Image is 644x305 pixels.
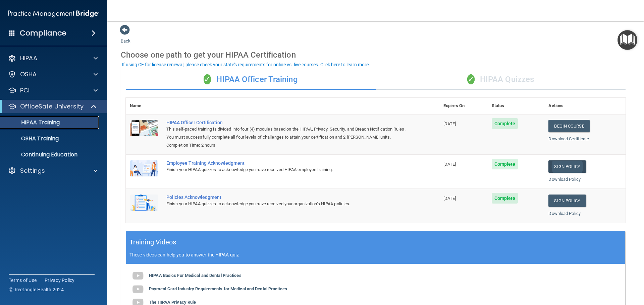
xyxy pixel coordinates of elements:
a: HIPAA Officer Certification [166,120,406,125]
div: This self-paced training is divided into four (4) modules based on the HIPAA, Privacy, Security, ... [166,125,406,141]
b: Payment Card Industry Requirements for Medical and Dental Practices [149,286,287,291]
th: Expires On [439,98,488,114]
h4: Compliance [20,28,66,38]
div: Choose one path to get your HIPAA Certification [121,45,631,65]
img: gray_youtube_icon.38fcd6cc.png [131,269,145,283]
b: HIPAA Basics For Medical and Dental Practices [149,273,241,278]
a: Privacy Policy [45,277,75,284]
div: HIPAA Officer Training [126,70,376,90]
th: Name [126,98,162,114]
p: OfficeSafe University [20,102,84,110]
div: Policies Acknowledgment [166,195,406,200]
span: Ⓒ Rectangle Health 2024 [9,286,64,293]
img: gray_youtube_icon.38fcd6cc.png [131,283,145,296]
div: Finish your HIPAA quizzes to acknowledge you have received your organization’s HIPAA policies. [166,200,406,208]
th: Status [488,98,545,114]
a: PCI [8,86,98,94]
div: Completion Time: 2 hours [166,141,406,149]
a: Begin Course [548,120,589,132]
span: [DATE] [443,162,456,167]
div: HIPAA Quizzes [376,70,626,90]
p: OSHA Training [4,135,59,142]
p: Settings [20,167,45,175]
a: Download Policy [548,177,581,182]
a: Sign Policy [548,195,586,207]
th: Actions [544,98,626,114]
a: Back [121,30,130,44]
a: OfficeSafe University [8,102,97,110]
div: Employee Training Acknowledgment [166,160,406,166]
p: HIPAA [20,54,37,62]
span: Complete [492,159,518,169]
a: Download Policy [548,211,581,216]
a: OSHA [8,70,98,78]
p: PCI [20,86,30,94]
span: ✓ [204,74,211,84]
div: Finish your HIPAA quizzes to acknowledge you have received HIPAA employee training. [166,166,406,174]
h5: Training Videos [129,236,176,248]
b: The HIPAA Privacy Rule [149,300,196,305]
a: Terms of Use [9,277,37,284]
a: Sign Policy [548,160,586,173]
p: These videos can help you to answer the HIPAA quiz [129,252,622,257]
span: [DATE] [443,121,456,126]
p: Continuing Education [4,151,96,158]
img: PMB logo [8,7,99,20]
p: OSHA [20,70,37,78]
button: If using CE for license renewal, please check your state's requirements for online vs. live cours... [121,61,371,68]
div: If using CE for license renewal, please check your state's requirements for online vs. live cours... [122,62,370,67]
a: Download Certificate [548,136,589,141]
button: Open Resource Center [618,30,637,50]
span: [DATE] [443,196,456,201]
p: HIPAA Training [4,119,60,126]
a: HIPAA [8,54,98,62]
span: Complete [492,193,518,204]
a: Settings [8,167,98,175]
span: Complete [492,118,518,129]
span: ✓ [467,74,475,84]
